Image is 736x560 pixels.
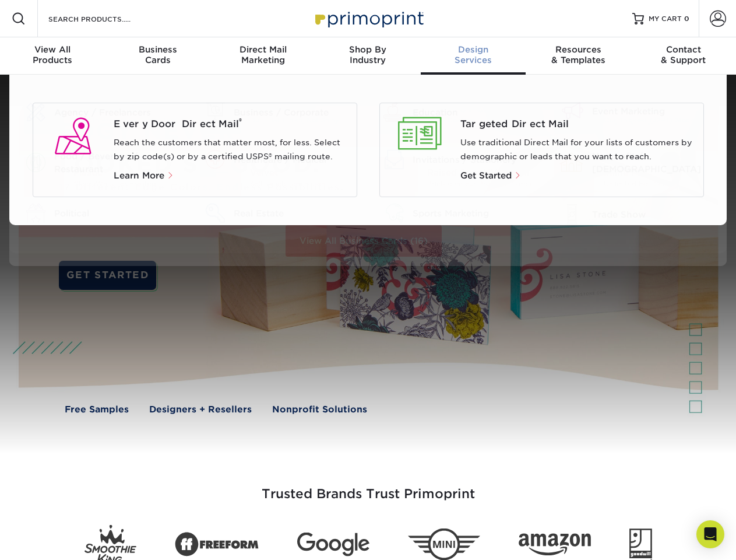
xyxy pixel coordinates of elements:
[210,37,315,75] a: Direct MailMarketing
[234,153,360,166] div: Healthcare / Medical
[556,150,718,176] a: Nonprofit / [DEMOGRAPHIC_DATA]
[556,204,718,225] a: Trade Show
[592,105,718,118] div: Event Marketing
[198,103,360,122] a: Business / Corporate
[526,44,631,55] span: Resources
[526,44,631,65] div: & Templates
[377,204,539,223] a: Sports Marketing
[54,150,180,176] div: Food / Beverage / Restaurant
[27,459,709,516] h3: Trusted Brands Trust Primoprint
[54,207,180,220] div: Political
[18,103,180,122] a: Agency / Freelancers
[421,44,526,55] span: Design
[105,44,210,65] div: Cards
[631,44,736,65] div: & Support
[105,37,210,75] a: BusinessCards
[3,524,99,556] iframe: Google Customer Reviews
[556,103,718,120] a: Event Marketing
[198,204,360,223] a: Real Estate
[18,204,180,223] a: Political
[315,37,420,75] a: Shop ByIndustry
[526,37,631,75] a: Resources& Templates
[310,6,427,31] img: Primoprint
[421,37,526,75] a: DesignServices
[315,44,420,55] span: Shop By
[413,207,538,220] div: Sports Marketing
[592,208,718,221] div: Trade Show
[631,37,736,75] a: Contact& Support
[198,150,360,169] a: Healthcare / Medical
[629,528,652,560] img: Goodwill
[649,14,682,24] span: MY CART
[413,106,538,119] div: Education
[592,150,718,176] div: Nonprofit / [DEMOGRAPHIC_DATA]
[421,44,526,65] div: Services
[105,44,210,55] span: Business
[684,15,689,23] span: 0
[377,103,539,122] a: Education
[18,150,180,176] a: Food / Beverage / Restaurant
[315,44,420,65] div: Industry
[234,106,360,119] div: Business / Corporate
[413,153,538,166] div: Invitations / Stationery
[297,533,369,556] img: Google
[696,520,724,548] div: Open Intercom Messenger
[519,534,591,556] img: Amazon
[234,207,360,220] div: Real Estate
[210,44,315,65] div: Marketing
[47,12,161,26] input: SEARCH PRODUCTS.....
[377,150,539,169] a: Invitations / Stationery
[210,44,315,55] span: Direct Mail
[631,44,736,55] span: Contact
[54,106,180,119] div: Agency / Freelancers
